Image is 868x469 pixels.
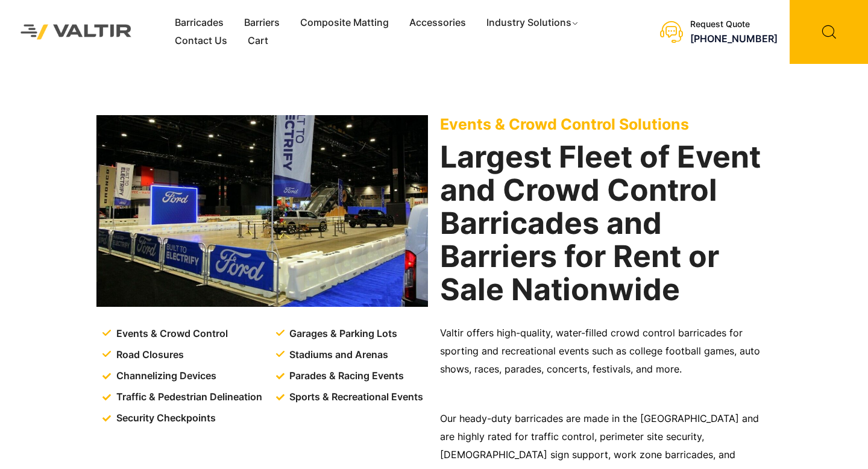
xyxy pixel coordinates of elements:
[476,14,590,32] a: Industry Solutions
[237,32,278,50] a: Cart
[234,14,290,32] a: Barriers
[165,32,237,50] a: Contact Us
[113,409,216,427] span: Security Checkpoints
[290,14,399,32] a: Composite Matting
[690,33,778,45] a: [PHONE_NUMBER]
[113,325,228,343] span: Events & Crowd Control
[113,367,216,385] span: Channelizing Devices
[286,388,423,406] span: Sports & Recreational Events
[113,388,262,406] span: Traffic & Pedestrian Delineation
[165,14,234,32] a: Barricades
[286,367,404,385] span: Parades & Racing Events
[440,115,772,133] p: Events & Crowd Control Solutions
[286,325,397,343] span: Garages & Parking Lots
[286,346,388,364] span: Stadiums and Arenas
[440,140,772,306] h2: Largest Fleet of Event and Crowd Control Barricades and Barriers for Rent or Sale Nationwide
[440,324,772,379] p: Valtir offers high-quality, water-filled crowd control barricades for sporting and recreational e...
[9,13,143,51] img: Valtir Rentals
[399,14,476,32] a: Accessories
[690,19,778,30] div: Request Quote
[113,346,184,364] span: Road Closures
